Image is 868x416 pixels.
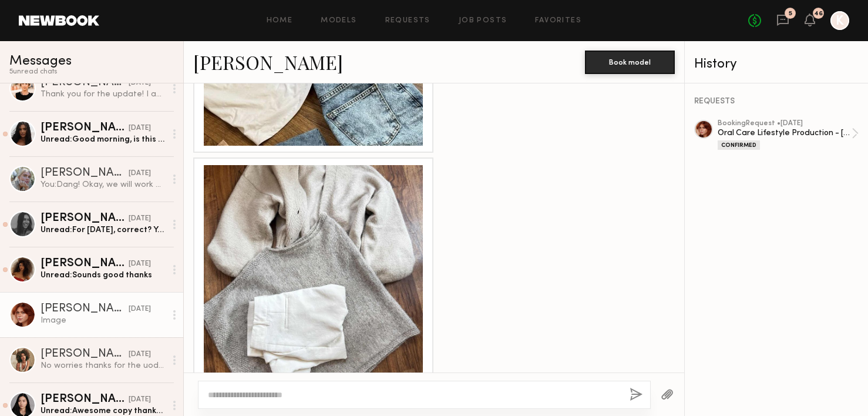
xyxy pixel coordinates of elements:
div: Confirmed [718,140,760,150]
div: Unread: Sounds good thanks [41,270,166,281]
a: Favorites [535,17,581,25]
div: [PERSON_NAME] [41,167,129,179]
div: 5 [789,11,792,17]
a: 5 [776,14,789,28]
a: Models [321,17,356,25]
div: [PERSON_NAME] [41,303,129,315]
div: History [694,58,859,71]
div: Oral Care Lifestyle Production - [GEOGRAPHIC_DATA] [718,128,852,139]
div: You: Dang! Okay, we will work on replacing you. Thanks for letting us know. [41,179,166,190]
div: Thank you for the update! I appreciate it! [41,89,166,100]
div: [DATE] [129,349,151,360]
a: Requests [385,17,430,25]
div: [PERSON_NAME] [41,258,129,270]
a: Book model [585,56,675,66]
span: Messages [9,55,72,68]
div: [PERSON_NAME] [41,122,129,134]
div: [PERSON_NAME] [41,394,129,405]
button: Book model [585,51,675,74]
div: [DATE] [129,394,151,405]
div: Image [41,315,166,326]
div: 46 [814,11,823,17]
a: bookingRequest •[DATE]Oral Care Lifestyle Production - [GEOGRAPHIC_DATA]Confirmed [718,120,859,150]
div: [DATE] [129,123,151,134]
a: K [830,11,849,30]
a: [PERSON_NAME] [193,49,343,75]
div: Unread: Good morning, is this shoot still taking place? [41,134,166,145]
a: Job Posts [459,17,507,25]
a: Home [267,17,293,25]
div: [PERSON_NAME] [41,213,129,224]
div: [DATE] [129,168,151,179]
div: REQUESTS [694,98,859,106]
div: [PERSON_NAME] [41,348,129,360]
div: booking Request • [DATE] [718,120,852,128]
div: Unread: For [DATE], correct? Yes I am! [41,224,166,236]
div: No worries thanks for the uodate! [41,360,166,371]
div: [DATE] [129,213,151,224]
div: [DATE] [129,78,151,89]
div: [DATE] [129,259,151,270]
div: [DATE] [129,304,151,315]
